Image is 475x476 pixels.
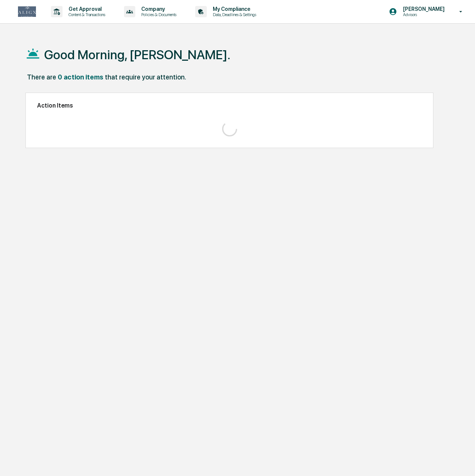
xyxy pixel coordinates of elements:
[37,102,422,109] h2: Action Items
[105,73,186,81] div: that require your attention.
[397,6,448,12] p: [PERSON_NAME]
[207,6,260,12] p: My Compliance
[135,6,180,12] p: Company
[18,6,36,17] img: logo
[397,12,448,17] p: Advisors
[27,73,56,81] div: There are
[58,73,103,81] div: 0 action items
[44,47,230,62] h1: Good Morning, [PERSON_NAME].
[63,6,109,12] p: Get Approval
[63,12,109,17] p: Content & Transactions
[207,12,260,17] p: Data, Deadlines & Settings
[135,12,180,17] p: Policies & Documents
